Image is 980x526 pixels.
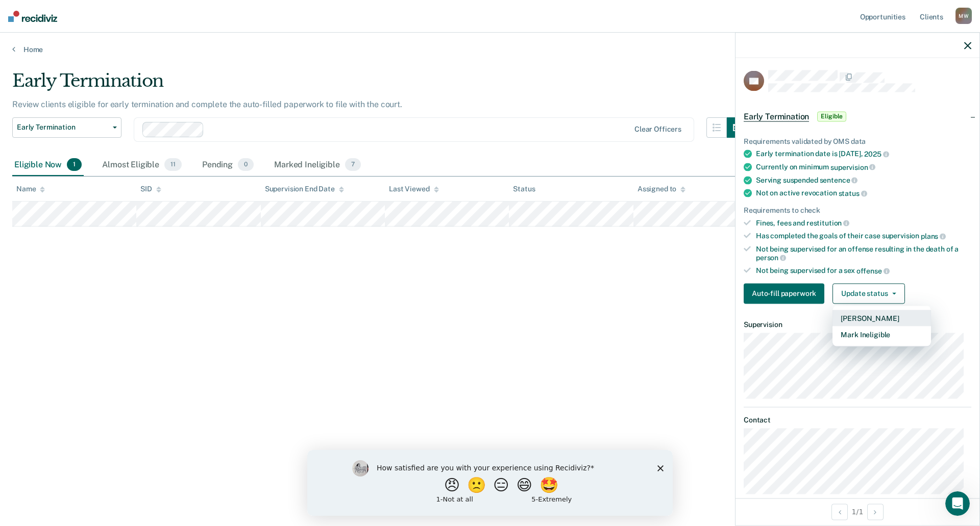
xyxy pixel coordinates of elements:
[756,244,971,262] div: Not being supervised for an offense resulting in the death of a
[17,123,109,132] span: Early Termination
[864,150,889,158] span: 2025
[12,154,84,177] div: Eligible Now
[307,450,673,516] iframe: Survey by Kim from Recidiviz
[345,158,361,171] span: 7
[272,154,363,177] div: Marked Ineligible
[12,99,402,109] p: Review clients eligible for early termination and complete the auto-filled paperwork to file with...
[744,320,971,329] dt: Supervision
[200,154,256,177] div: Pending
[806,219,849,227] span: restitution
[513,185,535,193] div: Status
[756,218,971,228] div: Fines, fees and
[634,125,681,134] div: Clear officers
[164,158,182,171] span: 11
[265,185,344,193] div: Supervision End Date
[389,185,438,193] div: Last Viewed
[744,416,971,424] dt: Contact
[756,176,971,185] div: Serving suspended
[12,45,968,54] a: Home
[820,176,858,184] span: sentence
[12,70,747,99] div: Early Termination
[16,185,45,193] div: Name
[736,498,979,525] div: 1 / 1
[756,232,971,241] div: Has completed the goals of their case supervision
[756,254,786,262] span: person
[736,100,979,133] div: Early TerminationEligible
[832,310,931,326] button: [PERSON_NAME]
[238,158,254,171] span: 0
[955,8,972,24] div: M W
[67,158,82,171] span: 1
[8,11,57,22] img: Recidiviz
[921,232,946,240] span: plans
[856,267,890,275] span: offense
[756,266,971,275] div: Not being supervised for a sex
[756,189,971,198] div: Not on active revocation
[756,149,971,159] div: Early termination date is [DATE],
[140,185,161,193] div: SID
[839,189,867,197] span: status
[744,111,809,121] span: Early Termination
[831,504,848,520] button: Previous Opportunity
[817,111,846,121] span: Eligible
[638,185,685,193] div: Assigned to
[744,283,828,304] a: Navigate to form link
[744,206,971,214] div: Requirements to check
[830,163,875,171] span: supervision
[832,326,931,342] button: Mark Ineligible
[945,491,970,516] iframe: Intercom live chat
[100,154,184,177] div: Almost Eligible
[867,504,884,520] button: Next Opportunity
[756,163,971,172] div: Currently on minimum
[744,283,824,304] button: Auto-fill paperwork
[832,283,904,304] button: Update status
[744,137,971,145] div: Requirements validated by OMS data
